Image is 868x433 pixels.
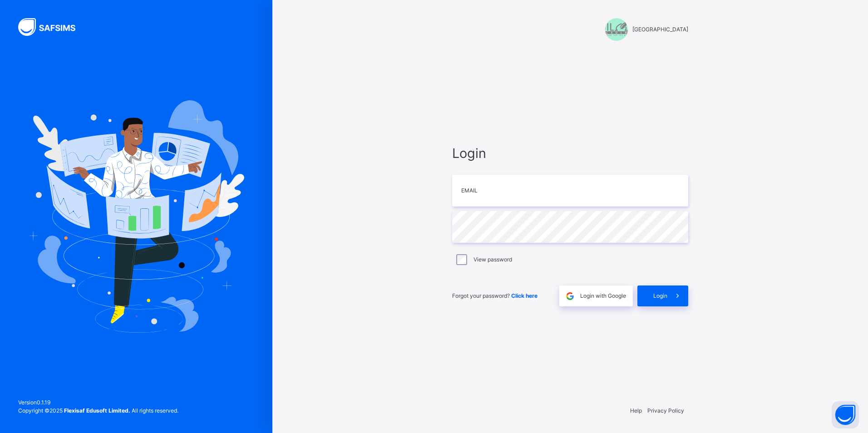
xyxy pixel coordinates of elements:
span: Login [452,143,688,163]
a: Privacy Policy [647,407,684,414]
label: View password [473,256,512,264]
span: Forgot your password? [452,292,538,299]
span: Copyright © 2025 All rights reserved. [18,407,178,414]
span: Login with Google [580,292,626,300]
span: Login [653,292,667,300]
img: SAFSIMS Logo [18,18,86,36]
a: Click here [511,292,538,299]
img: google.396cfc9801f0270233282035f929180a.svg [565,291,575,301]
span: Version 0.1.19 [18,399,178,407]
span: [GEOGRAPHIC_DATA] [632,25,688,34]
strong: Flexisaf Edusoft Limited. [64,407,130,414]
button: Open asap [832,401,859,428]
a: Help [630,407,642,414]
img: Hero Image [28,100,244,333]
